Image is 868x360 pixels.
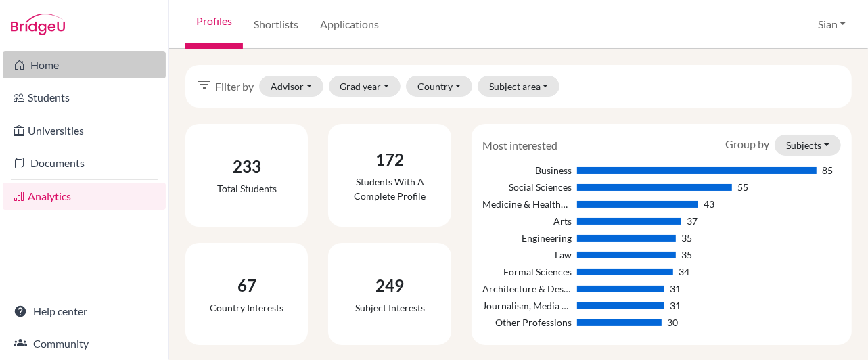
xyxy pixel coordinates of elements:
div: 67 [210,273,283,298]
div: 31 [670,298,681,313]
div: Other Professions [482,315,572,330]
div: Total students [217,181,277,196]
div: 30 [667,315,678,330]
div: 55 [737,180,748,194]
div: 233 [217,154,277,179]
a: Documents [3,150,166,177]
div: Medicine & Healthcare [482,197,572,211]
button: Advisor [259,76,323,97]
div: Arts [482,214,572,228]
a: Analytics [3,183,166,210]
a: Home [3,51,166,78]
button: Grad year [329,76,401,97]
i: filter_list [196,76,212,93]
div: 85 [822,163,833,177]
div: Business [482,163,572,177]
div: Social Sciences [482,180,572,194]
div: Engineering [482,231,572,245]
a: Help center [3,298,166,325]
div: 37 [687,214,698,228]
div: Subject interests [355,300,425,315]
div: Journalism, Media Studies & Communication [482,298,572,313]
div: Architecture & Design [482,282,572,296]
img: Bridge-U [11,14,65,35]
span: Filter by [215,78,254,95]
button: Subjects [775,135,841,156]
div: 35 [681,248,692,262]
div: Group by [715,135,851,156]
div: 35 [681,231,692,245]
div: Formal Sciences [482,265,572,279]
button: Sian [812,12,852,37]
div: Law [482,248,572,262]
div: 249 [355,273,425,298]
button: Subject area [478,76,560,97]
div: Country interests [210,300,283,315]
div: 43 [704,197,714,211]
div: Students with a complete profile [339,175,440,203]
a: Universities [3,117,166,144]
div: 172 [339,148,440,172]
button: Country [406,76,472,97]
a: Students [3,84,166,111]
a: Community [3,330,166,357]
div: 34 [679,265,689,279]
div: 31 [670,282,681,296]
div: Most interested [472,137,568,154]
